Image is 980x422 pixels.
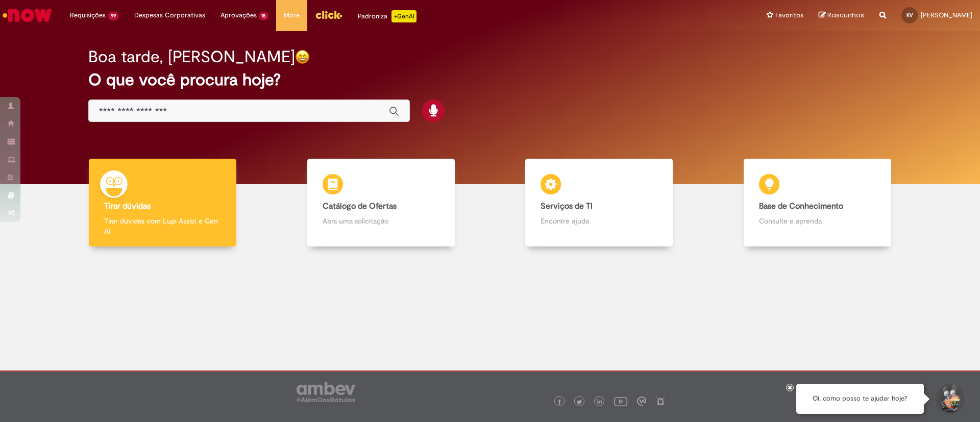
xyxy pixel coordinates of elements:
img: happy-face.png [295,49,310,64]
img: click_logo_yellow_360x200.png [315,7,342,22]
span: 99 [108,12,119,20]
div: Padroniza [358,10,416,22]
img: logo_footer_workplace.png [637,396,646,406]
span: Requisições [70,10,106,20]
p: Consulte e aprenda [759,216,876,226]
a: Catálogo de Ofertas Abra uma solicitação [272,159,491,247]
span: More [284,10,300,20]
img: logo_footer_linkedin.png [597,399,602,405]
span: Rascunhos [827,10,864,20]
b: Tirar dúvidas [104,201,151,211]
img: logo_footer_ambev_rotulo_gray.png [297,382,355,402]
button: Iniciar Conversa de Suporte [934,384,965,414]
img: logo_footer_youtube.png [614,394,627,408]
div: Oi, como posso te ajudar hoje? [796,384,924,414]
a: Tirar dúvidas Tirar dúvidas com Lupi Assist e Gen Ai [54,159,272,247]
a: Base de Conhecimento Consulte e aprenda [708,159,927,247]
span: [PERSON_NAME] [921,11,972,19]
img: logo_footer_twitter.png [577,400,582,405]
span: Despesas Corporativas [134,10,205,20]
span: Favoritos [775,10,803,20]
h2: Boa tarde, [PERSON_NAME] [88,48,295,66]
a: Rascunhos [819,11,864,20]
img: ServiceNow [1,5,54,26]
h2: O que você procura hoje? [88,71,892,89]
p: Tirar dúvidas com Lupi Assist e Gen Ai [104,216,221,236]
b: Serviços de TI [541,201,593,211]
img: logo_footer_facebook.png [557,400,562,405]
p: Encontre ajuda [541,216,657,226]
b: Base de Conhecimento [759,201,843,211]
span: 15 [259,12,269,20]
p: +GenAi [391,10,416,22]
img: logo_footer_naosei.png [656,396,665,406]
span: Aprovações [220,10,257,20]
span: KV [906,12,913,18]
b: Catálogo de Ofertas [323,201,397,211]
a: Serviços de TI Encontre ajuda [490,159,708,247]
p: Abra uma solicitação [323,216,439,226]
